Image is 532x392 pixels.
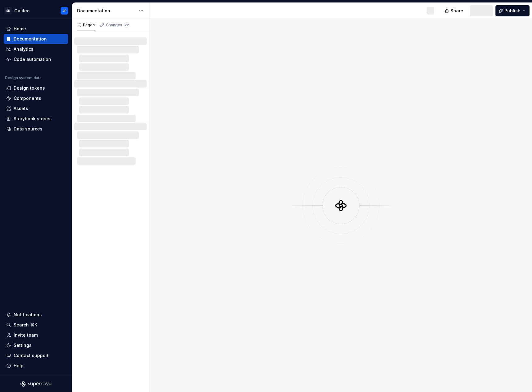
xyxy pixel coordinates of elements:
[4,124,68,134] a: Data sources
[4,361,68,371] button: Help
[14,322,37,328] div: Search ⌘K
[504,8,521,14] span: Publish
[124,23,130,28] span: 22
[14,46,33,52] div: Analytics
[14,116,52,122] div: Storybook stories
[4,340,68,350] a: Settings
[14,312,42,318] div: Notifications
[14,332,38,338] div: Invite team
[14,8,30,14] div: Galileo
[1,4,71,17] button: SDGalileoJP
[4,44,68,54] a: Analytics
[4,83,68,93] a: Design tokens
[14,26,26,32] div: Home
[4,54,68,64] a: Code automation
[14,56,51,62] div: Code automation
[14,36,47,42] div: Documentation
[106,23,130,28] div: Changes
[14,95,41,101] div: Components
[451,8,463,14] span: Share
[4,330,68,340] a: Invite team
[4,320,68,330] button: Search ⌘K
[77,23,95,28] div: Pages
[442,5,467,16] button: Share
[4,351,68,360] button: Contact support
[4,104,68,113] a: Assets
[4,7,12,15] div: SD
[14,363,24,369] div: Help
[14,126,42,132] div: Data sources
[77,8,136,14] div: Documentation
[4,310,68,320] button: Notifications
[14,342,32,348] div: Settings
[4,93,68,103] a: Components
[63,8,67,13] div: JP
[20,381,51,387] svg: Supernova Logo
[14,85,45,91] div: Design tokens
[495,5,530,16] button: Publish
[4,114,68,124] a: Storybook stories
[5,75,41,80] div: Design system data
[14,352,49,359] div: Contact support
[4,24,68,34] a: Home
[4,34,68,44] a: Documentation
[14,105,28,112] div: Assets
